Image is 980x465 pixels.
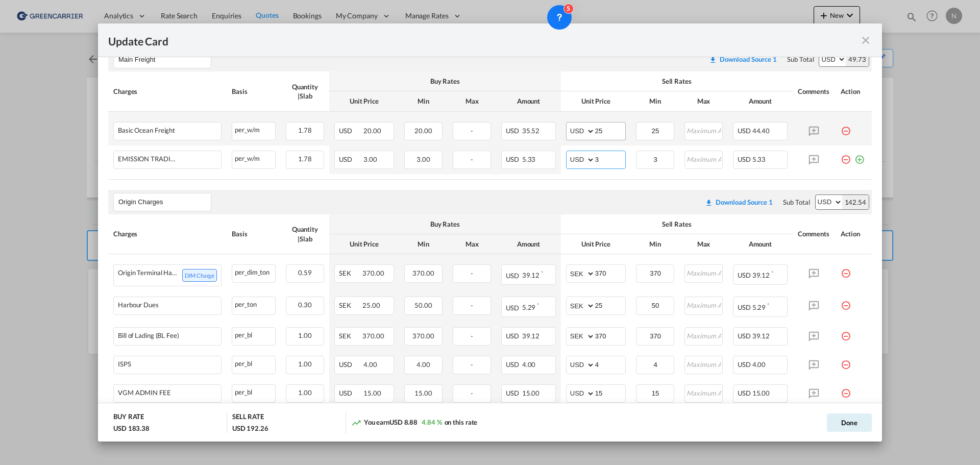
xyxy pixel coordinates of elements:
[841,122,851,132] md-icon: icon-minus-circle-outline red-400-fg pt-7
[637,385,674,400] input: Minimum Amount
[118,332,179,339] div: Bill of Lading (BL Fee)
[471,269,473,277] span: -
[595,328,625,343] input: 370
[728,91,793,111] th: Amount
[705,199,713,207] md-icon: icon-download
[836,71,872,111] th: Action
[709,56,717,64] md-icon: icon-download
[506,155,521,163] span: USD
[836,214,872,254] th: Action
[339,389,362,397] span: USD
[793,214,836,254] th: Comments
[738,389,751,397] span: USD
[298,388,312,397] span: 1.00
[561,234,631,254] th: Unit Price
[506,272,521,280] span: USD
[286,82,324,101] div: Quantity | Slab
[595,297,625,312] input: 25
[637,123,674,138] input: Minimum Amount
[716,198,773,206] div: Download Source 1
[752,389,770,397] span: 15.00
[362,269,384,277] span: 370.00
[738,272,751,280] span: USD
[752,155,766,163] span: 5.33
[566,219,788,229] div: Sell Rates
[448,234,496,254] th: Max
[108,34,860,46] div: Update Card
[496,234,561,254] th: Amount
[709,55,777,63] div: Download original source rate sheet
[496,91,561,111] th: Amount
[98,23,882,442] md-dialog: Update CardPort of ...
[700,198,778,206] div: Download original source rate sheet
[286,225,324,243] div: Quantity | Slab
[793,71,836,111] th: Comments
[471,389,473,397] span: -
[232,265,275,278] div: per_dim_ton
[412,332,434,340] span: 370.00
[298,301,312,309] span: 0.30
[351,418,361,428] md-icon: icon-trending-up
[414,127,432,135] span: 20.00
[631,234,679,254] th: Min
[841,356,851,366] md-icon: icon-minus-circle-outline red-400-fg pt-7
[506,127,521,135] span: USD
[705,198,773,206] div: Download original source rate sheet
[118,155,179,163] div: EMISSION TRADING SYSTEM (ETS)
[841,151,851,161] md-icon: icon-minus-circle-outline red-400-fg pt-7
[416,360,430,369] span: 4.00
[412,269,434,277] span: 370.00
[182,269,217,282] span: DIM Charge
[506,332,521,340] span: USD
[842,195,869,209] div: 142.54
[841,297,851,307] md-icon: icon-minus-circle-outline red-400-fg pt-7
[685,151,722,166] input: Maximum Amount
[334,219,556,229] div: Buy Rates
[329,91,399,111] th: Unit Price
[118,389,171,397] div: VGM ADMIN FEE
[685,328,722,343] input: Maximum Amount
[471,301,473,309] span: -
[783,198,810,207] div: Sub Total
[351,418,478,428] div: You earn on this rate
[362,301,380,309] span: 25.00
[118,194,211,210] input: Leg Name
[339,155,362,163] span: USD
[506,304,521,312] span: USD
[471,127,473,135] span: -
[506,389,521,397] span: USD
[637,328,674,343] input: Minimum Amount
[399,91,448,111] th: Min
[522,332,540,340] span: 39.12
[637,151,674,166] input: Minimum Amount
[827,413,872,432] button: Done
[685,356,722,372] input: Maximum Amount
[595,385,625,400] input: 15
[448,91,496,111] th: Max
[637,356,674,372] input: Minimum Amount
[298,155,312,163] span: 1.78
[637,297,674,312] input: Minimum Amount
[471,360,473,369] span: -
[854,151,865,161] md-icon: icon-plus-circle-outline green-400-fg
[537,302,539,308] sup: Minimum amount
[679,91,728,111] th: Max
[506,360,521,369] span: USD
[752,272,770,280] span: 39.12
[595,151,625,166] input: 3
[329,234,399,254] th: Unit Price
[846,52,869,66] div: 49.73
[232,87,276,96] div: Basis
[232,356,275,369] div: per_bl
[738,155,751,163] span: USD
[232,229,276,238] div: Basis
[113,229,222,238] div: Charges
[416,155,430,163] span: 3.00
[841,264,851,275] md-icon: icon-minus-circle-outline red-400-fg pt-7
[339,301,361,309] span: SEK
[738,304,751,312] span: USD
[232,151,275,164] div: per_w/m
[522,155,536,163] span: 5.33
[561,91,631,111] th: Unit Price
[704,50,782,68] button: Download original source rate sheet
